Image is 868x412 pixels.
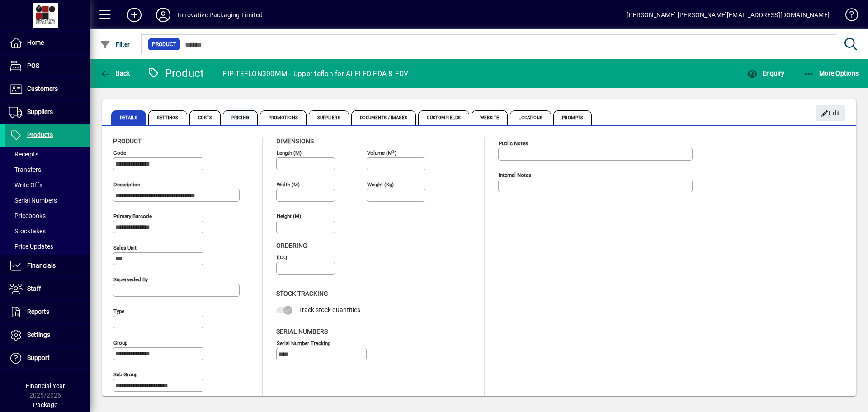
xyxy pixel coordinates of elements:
span: Price Updates [9,243,53,250]
span: More Options [804,70,859,77]
button: Enquiry [745,65,787,81]
span: Suppliers [309,110,349,125]
a: Suppliers [5,101,90,123]
span: Promotions [260,110,307,125]
span: Stocktakes [9,227,46,235]
span: Write Offs [9,181,42,189]
span: Costs [189,110,221,125]
mat-label: Description [113,181,140,188]
span: Dimensions [276,137,314,145]
a: Price Updates [5,239,90,254]
mat-label: Type [113,308,124,314]
mat-label: Length (m) [277,150,302,156]
span: Pricing [223,110,258,125]
mat-label: Weight (Kg) [367,181,394,188]
a: Staff [5,278,90,300]
span: Suppliers [27,108,53,115]
button: More Options [802,65,861,81]
span: Serial Numbers [9,197,57,204]
span: Financial Year [26,382,65,389]
div: Innovative Packaging Limited [178,8,263,22]
div: [PERSON_NAME] [PERSON_NAME][EMAIL_ADDRESS][DOMAIN_NAME] [627,8,830,22]
div: PIP-TEFLON300MM - Upper teflon for AI FI FD FDA & FDV [222,66,408,81]
span: Website [472,110,508,125]
app-page-header-button: Back [90,65,140,81]
mat-label: Primary barcode [113,213,152,219]
mat-label: Internal Notes [499,172,531,178]
span: Track stock quantities [299,306,360,313]
a: Pricebooks [5,208,90,223]
span: Reports [27,308,49,315]
a: Serial Numbers [5,193,90,208]
mat-label: EOQ [277,254,287,260]
span: Transfers [9,166,41,173]
span: Receipts [9,151,38,158]
button: Back [98,65,132,81]
span: Back [100,70,130,77]
mat-label: Sub group [113,371,137,378]
mat-label: Superseded by [113,276,148,283]
span: Customers [27,85,58,92]
span: Staff [27,285,41,292]
sup: 3 [392,149,395,153]
span: Enquiry [747,70,784,77]
span: Home [27,39,44,46]
mat-label: Width (m) [277,181,300,188]
a: Financials [5,255,90,277]
span: Filter [100,41,130,48]
span: Documents / Images [351,110,416,125]
button: Edit [816,105,845,121]
span: POS [27,62,39,69]
mat-label: Height (m) [277,213,301,219]
span: Product [113,137,142,145]
a: Stocktakes [5,223,90,239]
span: Support [27,354,50,361]
mat-label: Public Notes [499,140,528,147]
a: Customers [5,78,90,100]
span: Pricebooks [9,212,46,219]
span: Custom Fields [418,110,469,125]
mat-label: Sales unit [113,245,137,251]
span: Serial Numbers [276,328,328,335]
span: Product [152,40,176,49]
span: Ordering [276,242,307,249]
mat-label: Code [113,150,126,156]
a: POS [5,55,90,77]
button: Add [120,7,149,23]
mat-label: Volume (m ) [367,150,396,156]
span: Settings [148,110,187,125]
a: Reports [5,301,90,323]
mat-label: Group [113,340,127,346]
a: Receipts [5,147,90,162]
span: Financials [27,262,56,269]
span: Prompts [553,110,592,125]
span: Edit [821,106,840,121]
div: Product [147,66,204,81]
button: Profile [149,7,178,23]
span: Settings [27,331,50,338]
a: Write Offs [5,177,90,193]
span: Package [33,401,57,408]
span: Products [27,131,53,138]
a: Home [5,32,90,54]
mat-label: Serial Number tracking [277,340,330,346]
span: Stock Tracking [276,290,328,297]
a: Settings [5,324,90,346]
span: Locations [510,110,551,125]
a: Knowledge Base [839,2,857,31]
a: Transfers [5,162,90,177]
button: Filter [98,36,132,52]
a: Support [5,347,90,369]
span: Details [111,110,146,125]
